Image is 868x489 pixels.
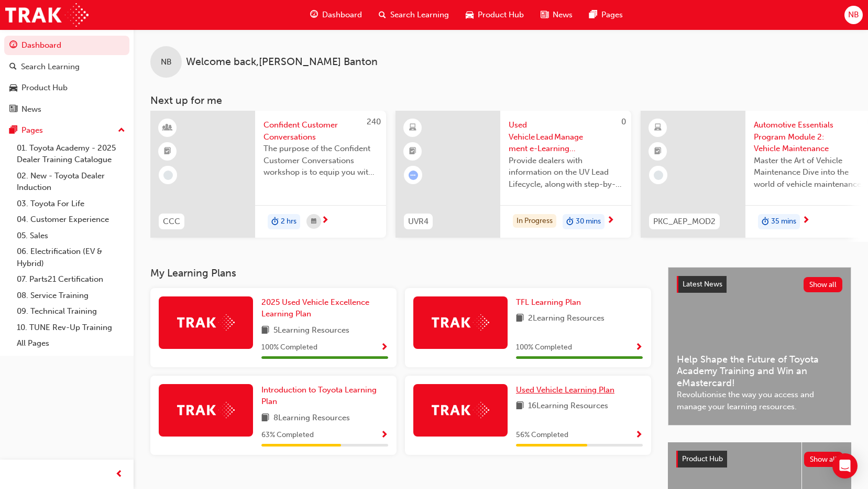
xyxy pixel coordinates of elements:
[516,429,568,441] span: 56 % Completed
[432,402,489,418] img: Trak
[516,384,619,396] a: Used Vehicle Learning Plan
[261,384,388,408] a: Introduction to Toyota Learning Plan
[261,296,388,320] a: 2025 Used Vehicle Excellence Learning Plan
[754,155,868,190] span: Master the Art of Vehicle Maintenance Dive into the world of vehicle maintenance with this compre...
[380,431,388,440] span: Show Progress
[390,9,449,21] span: Search Learning
[261,412,269,425] span: book-icon
[409,121,416,135] span: learningResourceType_ELEARNING-icon
[466,8,474,22] span: car-icon
[509,119,623,155] span: Used Vehicle Lead Management e-Learning Module
[9,41,17,50] span: guage-icon
[13,140,129,168] a: 01. Toyota Academy - 2025 Dealer Training Catalogue
[683,280,722,289] span: Latest News
[516,296,585,309] a: TFL Learning Plan
[302,4,370,26] a: guage-iconDashboard
[263,143,378,178] span: The purpose of the Confident Customer Conversations workshop is to equip you with tools to commun...
[541,8,548,22] span: news-icon
[164,145,171,158] span: booktick-icon
[273,324,349,337] span: 5 Learning Resources
[395,111,631,238] a: 0UVR4Used Vehicle Lead Management e-Learning ModuleProvide dealers with information on the UV Lea...
[653,216,716,228] span: PKC_AEP_MOD2
[379,8,386,22] span: search-icon
[150,111,386,238] a: 240CCCConfident Customer ConversationsThe purpose of the Confident Customer Conversations worksho...
[654,145,662,158] span: booktick-icon
[261,324,269,337] span: book-icon
[635,431,643,440] span: Show Progress
[635,343,643,353] span: Show Progress
[581,4,631,26] a: pages-iconPages
[4,57,129,77] a: Search Learning
[13,196,129,212] a: 03. Toyota For Life
[832,453,858,479] div: Open Intercom Messenger
[263,119,378,143] span: Confident Customer Conversations
[654,121,662,135] span: learningResourceType_ELEARNING-icon
[566,215,574,229] span: duration-icon
[177,402,235,418] img: Trak
[513,214,556,228] div: In Progress
[848,9,859,21] span: NB
[516,342,572,354] span: 100 % Completed
[4,36,129,55] a: Dashboard
[13,243,129,271] a: 06. Electrification (EV & Hybrid)
[21,82,68,94] div: Product Hub
[273,412,350,425] span: 8 Learning Resources
[509,155,623,190] span: Provide dealers with information on the UV Lead Lifecycle, along with step-by-step instructions f...
[457,4,532,26] a: car-iconProduct Hub
[9,105,17,114] span: news-icon
[4,121,129,140] button: Pages
[163,171,173,180] span: learningRecordVerb_NONE-icon
[676,451,843,467] a: Product HubShow all
[13,168,129,196] a: 02. New - Toyota Dealer Induction
[654,171,663,180] span: learningRecordVerb_NONE-icon
[21,103,41,115] div: News
[4,34,129,121] button: DashboardSearch LearningProduct HubNews
[635,429,643,442] button: Show Progress
[516,400,524,413] span: book-icon
[164,121,171,135] span: learningResourceType_INSTRUCTOR_LED-icon
[5,3,89,27] img: Trak
[754,119,868,155] span: Automotive Essentials Program Module 2: Vehicle Maintenance
[762,215,769,229] span: duration-icon
[635,341,643,354] button: Show Progress
[9,126,17,135] span: pages-icon
[677,354,842,389] span: Help Shape the Future of Toyota Academy Training and Win an eMastercard!
[261,385,377,407] span: Introduction to Toyota Learning Plan
[516,297,581,307] span: TFL Learning Plan
[409,171,418,180] span: learningRecordVerb_ATTEMPT-icon
[4,100,129,119] a: News
[528,312,605,325] span: 2 Learning Resources
[13,303,129,320] a: 09. Technical Training
[516,312,524,325] span: book-icon
[9,83,17,93] span: car-icon
[311,215,316,228] span: calendar-icon
[576,216,601,228] span: 30 mins
[771,216,796,228] span: 35 mins
[13,271,129,288] a: 07. Parts21 Certification
[163,216,180,228] span: CCC
[271,215,279,229] span: duration-icon
[409,145,416,158] span: booktick-icon
[161,56,172,68] span: NB
[380,343,388,353] span: Show Progress
[134,94,868,107] h3: Next up for me
[13,335,129,352] a: All Pages
[13,320,129,336] a: 10. TUNE Rev-Up Training
[4,78,129,98] a: Product Hub
[370,4,457,26] a: search-iconSearch Learning
[177,314,235,331] img: Trak
[367,117,381,126] span: 240
[804,277,843,292] button: Show all
[150,267,651,279] h3: My Learning Plans
[804,452,843,467] button: Show all
[589,8,597,22] span: pages-icon
[118,124,125,137] span: up-icon
[115,468,123,481] span: prev-icon
[310,8,318,22] span: guage-icon
[677,389,842,412] span: Revolutionise the way you access and manage your learning resources.
[621,117,626,126] span: 0
[322,9,362,21] span: Dashboard
[261,297,369,319] span: 2025 Used Vehicle Excellence Learning Plan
